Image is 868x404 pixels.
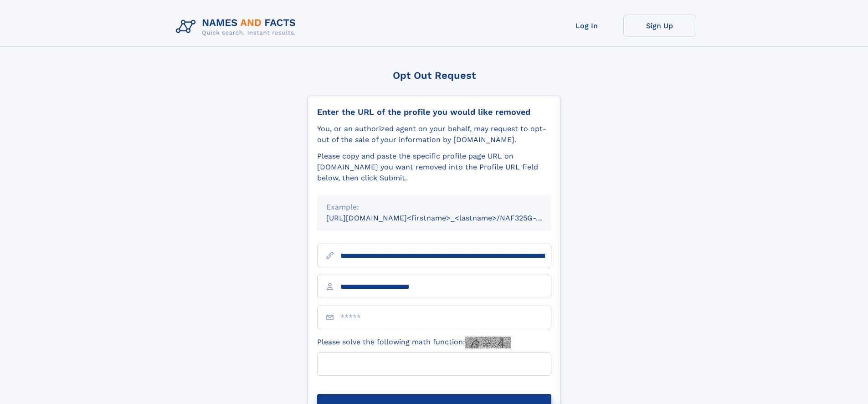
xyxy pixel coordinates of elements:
[317,151,551,184] div: Please copy and paste the specific profile page URL on [DOMAIN_NAME] you want removed into the Pr...
[172,15,303,39] img: Logo Names and Facts
[326,202,542,213] div: Example:
[326,214,569,222] small: [URL][DOMAIN_NAME]<firstname>_<lastname>/NAF325G-xxxxxxxx
[308,70,561,81] div: Opt Out Request
[317,123,551,145] div: You, or an authorized agent on your behalf, may request to opt-out of the sale of your informatio...
[317,107,551,117] div: Enter the URL of the profile you would like removed
[550,15,623,37] a: Log In
[623,15,696,37] a: Sign Up
[317,337,511,348] label: Please solve the following math function:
